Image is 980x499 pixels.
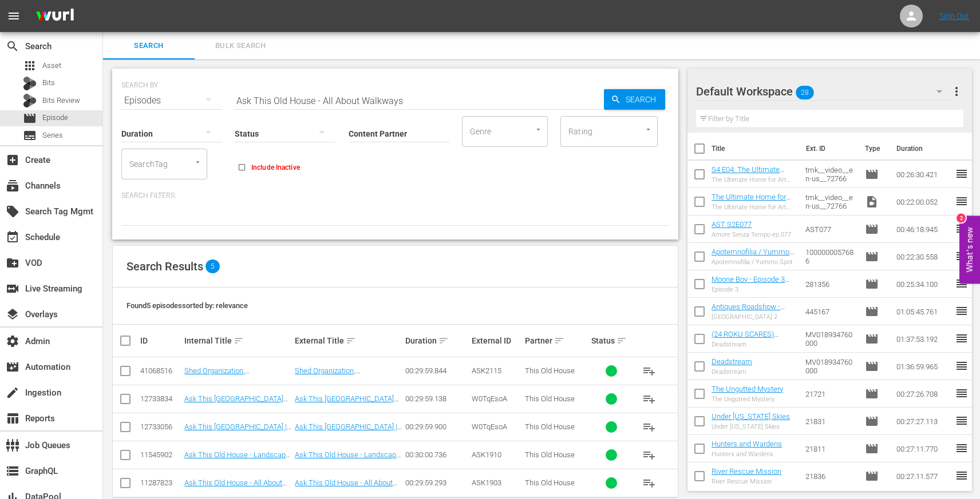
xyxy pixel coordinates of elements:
[892,380,955,408] td: 00:27:26.708
[955,194,969,208] span: reorder
[712,440,782,448] a: Hunters and Wardens
[865,414,879,428] span: Episode
[712,176,796,183] div: The Ultimate Home for Art Lovers
[890,133,958,165] th: Duration
[801,298,860,325] td: 445167
[865,360,879,373] span: Episode
[712,302,787,328] a: Antiques Roadshow - [GEOGRAPHIC_DATA] 2 (S47E13)
[892,353,955,380] td: 01:36:59.965
[201,39,279,53] span: Bulk Search
[295,422,402,448] a: Ask This [GEOGRAPHIC_DATA] | Walkway, [PERSON_NAME], Wiring
[140,478,181,487] div: 11287823
[140,422,181,431] div: 12733056
[712,231,791,238] div: Amore Senza Tempo ep.077
[6,256,19,270] span: VOD
[472,336,521,345] div: External ID
[955,167,969,181] span: reorder
[892,270,955,298] td: 00:25:34.100
[865,469,879,483] span: Episode
[23,111,37,125] span: Episode
[184,450,290,468] a: Ask This Old House - Landscape Lighting, Brick Walkway
[42,130,63,141] span: Series
[643,124,654,135] button: Open
[27,3,82,30] img: ans4CAIJ8jUAAAAAAAAAAAAAAAAAAAAAAAAgQb4GAAAAAAAAAAAAAAAAAAAAAAAAJMjXAAAAAAAAAAAAAAAAAAAAAAAAgAT5G...
[796,81,814,105] span: 28
[865,442,879,456] span: Episode
[865,305,879,318] span: Episode
[295,478,397,496] a: Ask This Old House - All About Walkways
[950,85,963,98] span: more_vert
[712,368,752,376] div: Deadstream
[801,353,860,380] td: MV018934760000
[127,260,203,273] span: Search Results
[642,448,656,462] span: playlist_add
[140,394,181,403] div: 12733834
[405,394,468,403] div: 00:29:59.138
[642,392,656,406] span: playlist_add
[865,195,879,209] span: Video
[121,191,669,201] p: Search Filters:
[127,301,248,310] span: Found 5 episodes sorted by: relevance
[184,394,288,412] a: Ask This [GEOGRAPHIC_DATA][PERSON_NAME], Wiring
[525,394,575,403] span: This Old House
[251,162,300,173] span: Include Inactive
[42,95,80,106] span: Bits Review
[865,250,879,264] span: Episode
[617,336,627,346] span: sort
[472,394,507,403] span: W0TqEsoA
[955,441,969,455] span: reorder
[712,341,796,348] div: Deadstream
[712,193,791,210] a: The Ultimate Home for Art Lovers
[23,77,37,90] div: Bits
[712,286,796,293] div: Episode 3
[955,304,969,318] span: reorder
[525,450,575,459] span: This Old House
[405,478,468,487] div: 00:29:59.293
[801,408,860,435] td: 21831
[42,112,68,123] span: Episode
[295,394,398,412] a: Ask This [GEOGRAPHIC_DATA][PERSON_NAME], Wiring
[6,334,19,348] span: Admin
[635,441,663,469] button: playlist_add
[635,357,663,385] button: playlist_add
[858,133,890,165] th: Type
[939,11,969,21] a: Sign Out
[865,387,879,401] span: Episode
[405,334,468,348] div: Duration
[801,462,860,490] td: 21836
[525,422,575,431] span: This Old House
[533,124,544,135] button: Open
[892,215,955,243] td: 00:46:18.945
[801,435,860,462] td: 21811
[472,478,501,487] span: ASK1903
[642,420,656,434] span: playlist_add
[955,332,969,345] span: reorder
[712,467,781,476] a: River Rescue Mission
[955,359,969,373] span: reorder
[955,249,969,263] span: reorder
[234,336,244,346] span: sort
[955,386,969,400] span: reorder
[184,478,287,496] a: Ask This Old House - All About Walkways
[712,313,796,321] div: [GEOGRAPHIC_DATA] 2
[642,364,656,378] span: playlist_add
[604,89,665,110] button: Search
[712,423,790,430] div: Under [US_STATE] Skies
[405,422,468,431] div: 00:29:59.900
[6,360,19,374] span: Automation
[712,220,752,229] a: AST S2E077
[184,422,291,448] a: Ask This [GEOGRAPHIC_DATA] | Walkway, [PERSON_NAME], Wiring
[42,77,55,89] span: Bits
[712,478,781,485] div: River Rescue Mission
[6,412,19,425] span: Reports
[696,75,953,107] div: Default Workspace
[801,161,860,188] td: tmk__video__en-us__72766
[959,215,980,284] button: Open Feedback Widget
[712,396,783,403] div: The Ungutted Mystery
[712,133,799,165] th: Title
[6,464,19,478] span: GraphQL
[801,325,860,353] td: MV018934760000
[525,366,575,375] span: This Old House
[865,222,879,236] span: Episode
[865,167,879,181] span: Episode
